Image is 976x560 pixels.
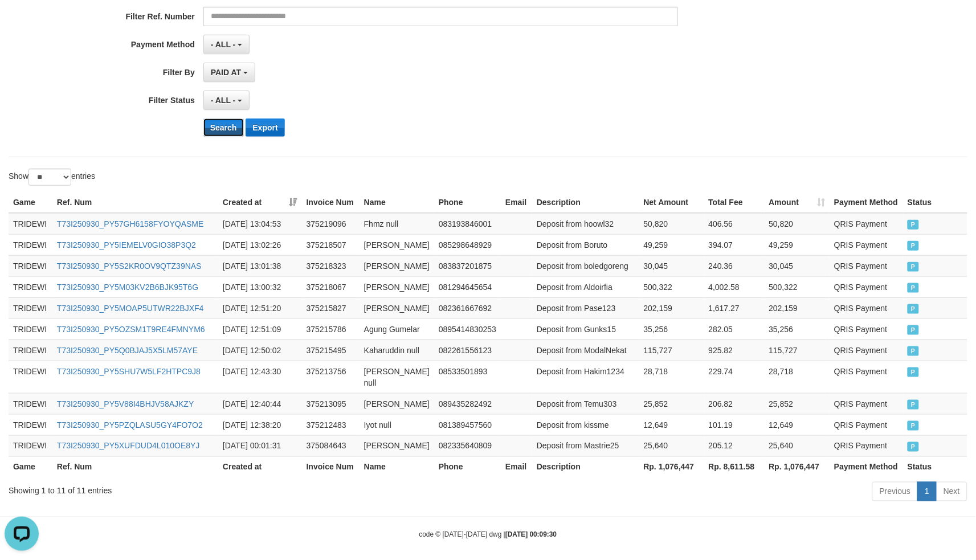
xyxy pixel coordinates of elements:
[830,435,903,456] td: QRIS Payment
[9,435,52,456] td: TRIDEWI
[57,304,204,313] a: T73I250930_PY5MOAP5UTWR22BJXF4
[765,393,830,414] td: 25,852
[903,456,967,477] th: Status
[765,255,830,276] td: 30,045
[532,340,639,361] td: Deposit from ModalNekat
[57,346,198,355] a: T73I250930_PY5Q0BJAJ5X5LM57AYE
[302,361,360,393] td: 375213756
[505,531,557,539] strong: [DATE] 00:09:30
[218,234,302,255] td: [DATE] 13:02:26
[360,340,434,361] td: Kaharuddin null
[360,361,434,393] td: [PERSON_NAME] null
[830,456,903,477] th: Payment Method
[532,192,639,213] th: Description
[218,213,302,235] td: [DATE] 13:04:53
[639,435,704,456] td: 25,640
[501,456,532,477] th: Email
[419,531,557,539] small: code © [DATE]-[DATE] dwg |
[302,297,360,318] td: 375215827
[704,393,765,414] td: 206.82
[532,456,639,477] th: Description
[218,393,302,414] td: [DATE] 12:40:44
[639,340,704,361] td: 115,727
[360,297,434,318] td: [PERSON_NAME]
[908,262,919,272] span: PAID
[9,318,52,340] td: TRIDEWI
[9,234,52,255] td: TRIDEWI
[830,255,903,276] td: QRIS Payment
[302,340,360,361] td: 375215495
[532,414,639,435] td: Deposit from kissme
[28,169,71,186] select: Showentries
[830,340,903,361] td: QRIS Payment
[639,234,704,255] td: 49,259
[434,414,501,435] td: 081389457560
[532,435,639,456] td: Deposit from Mastrie25
[434,393,501,414] td: 089435282492
[9,340,52,361] td: TRIDEWI
[302,255,360,276] td: 375218323
[704,297,765,318] td: 1,617.27
[765,414,830,435] td: 12,649
[872,482,918,501] a: Previous
[218,435,302,456] td: [DATE] 00:01:31
[57,283,198,292] a: T73I250930_PY5M03KV2B6BJK95T6G
[218,276,302,297] td: [DATE] 13:00:32
[532,297,639,318] td: Deposit from Pase123
[908,283,919,293] span: PAID
[57,261,202,271] a: T73I250930_PY5S2KR0OV9QTZ39NAS
[434,435,501,456] td: 082335640809
[639,414,704,435] td: 12,649
[434,192,501,213] th: Phone
[639,255,704,276] td: 30,045
[704,435,765,456] td: 205.12
[830,361,903,393] td: QRIS Payment
[360,276,434,297] td: [PERSON_NAME]
[218,255,302,276] td: [DATE] 13:01:38
[57,442,200,451] a: T73I250930_PY5XUFDUD4L010OE8YJ
[704,255,765,276] td: 240.36
[765,361,830,393] td: 28,718
[302,435,360,456] td: 375084643
[203,91,250,110] button: - ALL -
[218,361,302,393] td: [DATE] 12:43:30
[704,213,765,235] td: 406.56
[639,318,704,340] td: 35,256
[57,325,205,334] a: T73I250930_PY5OZSM1T9RE4FMNYM6
[639,393,704,414] td: 25,852
[532,213,639,235] td: Deposit from hoowl32
[639,276,704,297] td: 500,322
[360,234,434,255] td: [PERSON_NAME]
[434,318,501,340] td: 0895414830253
[360,318,434,340] td: Agung Gumelar
[532,318,639,340] td: Deposit from Gunks15
[704,234,765,255] td: 394.07
[9,169,95,186] label: Show entries
[765,192,830,213] th: Amount: activate to sort column ascending
[302,318,360,340] td: 375215786
[532,276,639,297] td: Deposit from Aldoirfia
[830,276,903,297] td: QRIS Payment
[302,276,360,297] td: 375218067
[639,213,704,235] td: 50,820
[908,304,919,314] span: PAID
[704,414,765,435] td: 101.19
[765,234,830,255] td: 49,259
[434,213,501,235] td: 083193846001
[302,234,360,255] td: 375218507
[9,297,52,318] td: TRIDEWI
[218,318,302,340] td: [DATE] 12:51:09
[765,276,830,297] td: 500,322
[218,456,302,477] th: Created at
[360,192,434,213] th: Name
[903,192,967,213] th: Status
[532,234,639,255] td: Deposit from Boruto
[302,456,360,477] th: Invoice Num
[704,318,765,340] td: 282.05
[434,234,501,255] td: 085298648929
[5,5,39,39] button: Open LiveChat chat widget
[302,213,360,235] td: 375219096
[908,325,919,335] span: PAID
[830,297,903,318] td: QRIS Payment
[908,346,919,356] span: PAID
